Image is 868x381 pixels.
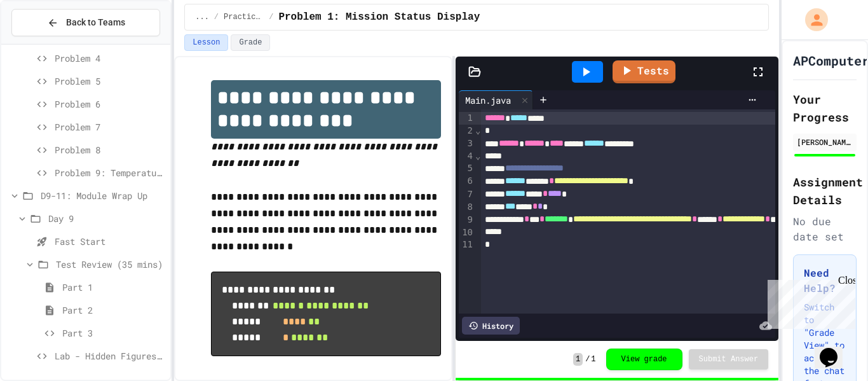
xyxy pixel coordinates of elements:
[56,258,165,271] span: Test Review (35 mins)
[792,5,831,34] div: My Account
[62,281,165,294] span: Part 1
[475,125,481,135] span: Fold line
[459,112,475,125] div: 1
[804,265,846,296] h3: Need Help?
[55,52,165,65] span: Problem 4
[459,188,475,201] div: 7
[613,60,675,83] a: Tests
[699,354,759,364] span: Submit Answer
[606,349,682,370] button: View grade
[459,239,475,251] div: 11
[195,12,209,22] span: ...
[475,151,481,161] span: Fold line
[41,189,165,202] span: D9-11: Module Wrap Up
[763,275,855,329] iframe: chat widget
[793,173,857,209] h2: Assignment Details
[62,303,165,317] span: Part 2
[55,166,165,179] span: Problem 9: Temperature Converter
[224,12,264,22] span: Practice (15 mins)
[585,354,590,364] span: /
[689,349,769,370] button: Submit Answer
[459,214,475,226] div: 9
[55,235,165,248] span: Fast Start
[459,94,517,107] div: Main.java
[459,137,475,150] div: 3
[459,226,475,239] div: 10
[55,74,165,88] span: Problem 5
[55,143,165,156] span: Problem 8
[459,175,475,188] div: 6
[462,317,520,335] div: History
[797,136,853,148] div: [PERSON_NAME]
[459,201,475,214] div: 8
[459,125,475,137] div: 2
[793,90,857,126] h2: Your Progress
[55,349,165,363] span: Lab - Hidden Figures: Launch Weight Calculator
[459,90,533,109] div: Main.java
[11,9,160,36] button: Back to Teams
[459,150,475,163] div: 4
[55,97,165,111] span: Problem 6
[231,34,270,51] button: Grade
[573,353,583,366] span: 1
[793,214,857,244] div: No due date set
[278,10,480,25] span: Problem 1: Mission Status Display
[55,120,165,134] span: Problem 7
[66,16,125,29] span: Back to Teams
[214,12,219,22] span: /
[269,12,273,22] span: /
[815,330,855,368] iframe: chat widget
[62,326,165,340] span: Part 3
[184,34,228,51] button: Lesson
[48,212,165,225] span: Day 9
[5,5,88,81] div: Chat with us now!Close
[591,354,595,364] span: 1
[459,162,475,175] div: 5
